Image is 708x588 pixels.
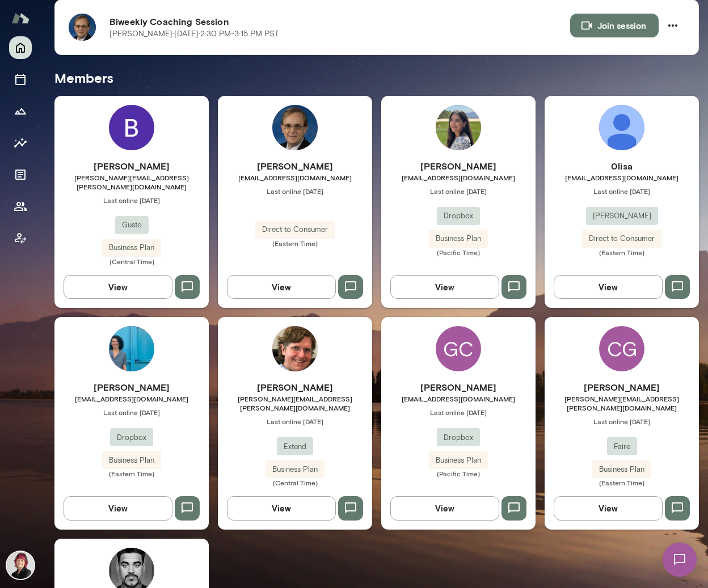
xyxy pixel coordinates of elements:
[102,455,161,466] span: Business Plan
[11,7,29,29] img: Mento
[9,195,32,218] button: Members
[218,239,372,248] span: (Eastern Time)
[218,394,372,412] span: [PERSON_NAME][EMAIL_ADDRESS][PERSON_NAME][DOMAIN_NAME]
[545,159,699,173] h6: 0lisa
[545,173,699,182] span: [EMAIL_ADDRESS][DOMAIN_NAME]
[545,187,699,196] span: Last online [DATE]
[599,326,644,371] div: CG
[554,275,663,299] button: View
[218,159,372,173] h6: [PERSON_NAME]
[218,380,372,394] h6: [PERSON_NAME]
[218,478,372,487] span: (Central Time)
[9,163,32,186] button: Documents
[436,105,481,150] img: Mana Sadeghi
[272,105,318,150] img: Richard Teel
[9,132,32,154] button: Insights
[9,227,32,249] button: Client app
[54,196,209,205] span: Last online [DATE]
[218,173,372,182] span: [EMAIL_ADDRESS][DOMAIN_NAME]
[218,417,372,426] span: Last online [DATE]
[227,496,336,520] button: View
[109,105,154,150] img: Bethany Schwanke
[218,187,372,196] span: Last online [DATE]
[390,275,499,299] button: View
[64,275,172,299] button: View
[582,233,661,244] span: Direct to Consumer
[381,248,536,257] span: (Pacific Time)
[277,441,313,452] span: Extend
[64,496,172,520] button: View
[54,380,209,394] h6: [PERSON_NAME]
[545,478,699,487] span: (Eastern Time)
[54,469,209,478] span: (Eastern Time)
[54,173,209,191] span: [PERSON_NAME][EMAIL_ADDRESS][PERSON_NAME][DOMAIN_NAME]
[429,455,488,466] span: Business Plan
[54,394,209,403] span: [EMAIL_ADDRESS][DOMAIN_NAME]
[436,326,481,371] div: GC
[272,326,318,371] img: Jonathan Sims
[607,441,637,452] span: Faire
[381,394,536,403] span: [EMAIL_ADDRESS][DOMAIN_NAME]
[381,187,536,196] span: Last online [DATE]
[390,496,499,520] button: View
[545,380,699,394] h6: [PERSON_NAME]
[54,159,209,173] h6: [PERSON_NAME]
[9,36,32,59] button: Home
[109,15,570,28] h6: Biweekly Coaching Session
[54,69,699,87] h5: Members
[54,408,209,417] span: Last online [DATE]
[381,380,536,394] h6: [PERSON_NAME]
[54,257,209,266] span: (Central Time)
[255,224,335,235] span: Direct to Consumer
[592,464,651,475] span: Business Plan
[109,326,154,371] img: Alexandra Brown
[110,432,153,443] span: Dropbox
[586,210,658,222] span: [PERSON_NAME]
[599,105,644,150] img: 0lisa
[115,219,149,231] span: Gusto
[381,173,536,182] span: [EMAIL_ADDRESS][DOMAIN_NAME]
[545,417,699,426] span: Last online [DATE]
[545,248,699,257] span: (Eastern Time)
[437,210,480,222] span: Dropbox
[381,469,536,478] span: (Pacific Time)
[7,552,34,579] img: Leigh Allen-Arredondo
[9,68,32,91] button: Sessions
[9,100,32,122] button: Growth Plan
[437,432,480,443] span: Dropbox
[545,394,699,412] span: [PERSON_NAME][EMAIL_ADDRESS][PERSON_NAME][DOMAIN_NAME]
[570,14,659,37] button: Join session
[381,408,536,417] span: Last online [DATE]
[554,496,663,520] button: View
[265,464,324,475] span: Business Plan
[429,233,488,244] span: Business Plan
[109,28,279,40] p: [PERSON_NAME] · [DATE] · 2:30 PM-3:15 PM PST
[227,275,336,299] button: View
[102,242,161,253] span: Business Plan
[381,159,536,173] h6: [PERSON_NAME]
